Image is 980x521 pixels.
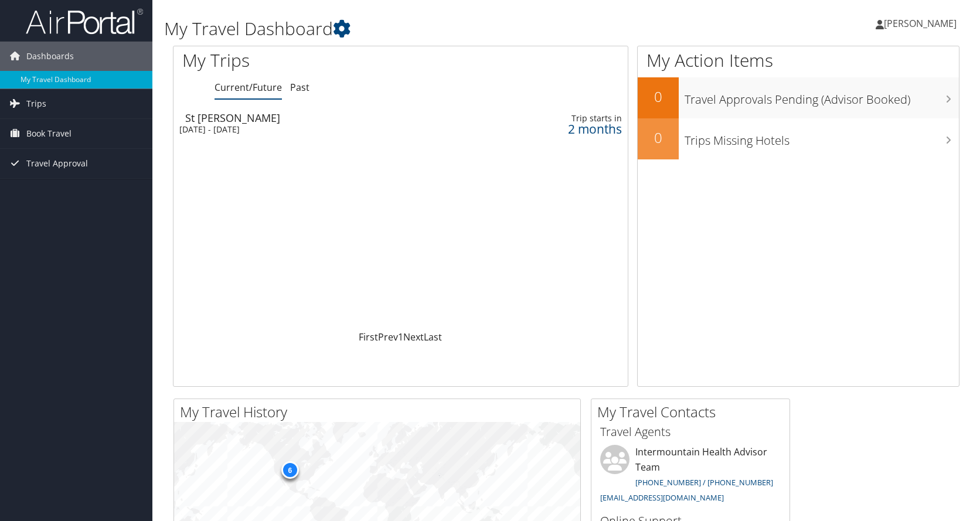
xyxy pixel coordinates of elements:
[290,81,309,94] a: Past
[884,17,957,30] span: [PERSON_NAME]
[398,331,403,343] a: 1
[512,124,622,134] div: 2 months
[179,124,457,135] div: [DATE] - [DATE]
[182,48,430,73] h1: My Trips
[164,16,700,41] h1: My Travel Dashboard
[600,424,781,440] h3: Travel Agents
[597,402,790,422] h2: My Travel Contacts
[26,119,72,148] span: Book Travel
[635,477,773,488] a: [PHONE_NUMBER] / [PHONE_NUMBER]
[185,113,462,123] div: St [PERSON_NAME]
[638,128,679,148] h2: 0
[180,402,580,422] h2: My Travel History
[378,331,398,343] a: Prev
[359,331,378,343] a: First
[403,331,424,343] a: Next
[685,86,959,108] h3: Travel Approvals Pending (Advisor Booked)
[638,87,679,107] h2: 0
[638,48,959,73] h1: My Action Items
[424,331,442,343] a: Last
[600,492,724,503] a: [EMAIL_ADDRESS][DOMAIN_NAME]
[215,81,282,94] a: Current/Future
[594,445,787,508] li: Intermountain Health Advisor Team
[638,118,959,159] a: 0Trips Missing Hotels
[26,89,46,118] span: Trips
[685,127,959,149] h3: Trips Missing Hotels
[26,8,143,35] img: airportal-logo.png
[512,113,622,124] div: Trip starts in
[876,6,968,41] a: [PERSON_NAME]
[26,42,74,71] span: Dashboards
[26,149,88,178] span: Travel Approval
[281,461,298,479] div: 6
[638,77,959,118] a: 0Travel Approvals Pending (Advisor Booked)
